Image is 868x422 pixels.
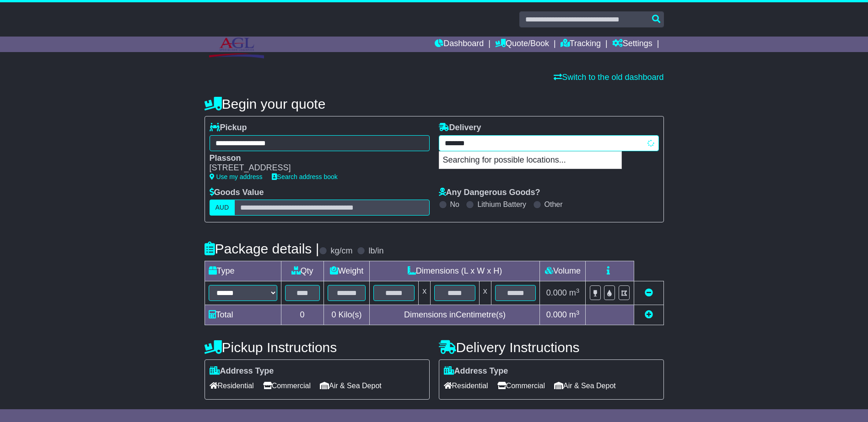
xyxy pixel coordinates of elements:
a: Search address book [272,173,338,180]
span: m [569,310,580,319]
a: Dashboard [435,37,484,52]
label: Address Type [210,366,274,376]
div: Plasson [210,153,421,164]
span: 0 [331,310,336,319]
sup: 3 [576,309,580,316]
span: Residential [210,379,254,393]
span: Commercial [497,379,545,393]
label: Pickup [210,123,247,133]
span: 0.000 [546,288,567,297]
span: m [569,288,580,297]
h4: Delivery Instructions [439,340,664,355]
h4: Package details | [205,241,319,256]
a: Settings [612,37,652,52]
h4: Pickup Instructions [205,340,430,355]
span: Commercial [263,379,311,393]
a: Tracking [561,37,601,52]
label: Delivery [439,123,481,133]
label: lb/in [368,246,383,256]
label: kg/cm [330,246,352,256]
a: Use my address [210,173,263,180]
sup: 3 [576,287,580,294]
h4: Begin your quote [205,96,664,111]
td: x [479,281,491,305]
td: 0 [281,305,323,325]
label: Address Type [444,366,508,376]
span: Air & Sea Depot [554,379,616,393]
label: No [450,200,459,209]
a: Switch to the old dashboard [554,73,663,82]
label: Other [545,200,563,209]
td: Qty [281,261,323,281]
td: Type [205,261,281,281]
label: Goods Value [210,188,264,198]
td: Volume [540,261,586,281]
a: Remove this item [645,288,653,297]
td: Dimensions (L x W x H) [370,261,540,281]
a: Quote/Book [495,37,549,52]
td: Dimensions in Centimetre(s) [370,305,540,325]
div: [STREET_ADDRESS] [210,163,421,173]
a: Add new item [645,310,653,319]
label: AUD [210,200,235,216]
span: Residential [444,379,488,393]
label: Any Dangerous Goods? [439,188,540,198]
span: Air & Sea Depot [320,379,382,393]
td: Total [205,305,281,325]
label: Lithium Battery [477,200,526,209]
td: Weight [323,261,370,281]
td: Kilo(s) [323,305,370,325]
p: Searching for possible locations... [439,152,621,169]
typeahead: Please provide city [439,135,659,151]
td: x [419,281,431,305]
span: 0.000 [546,310,567,319]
